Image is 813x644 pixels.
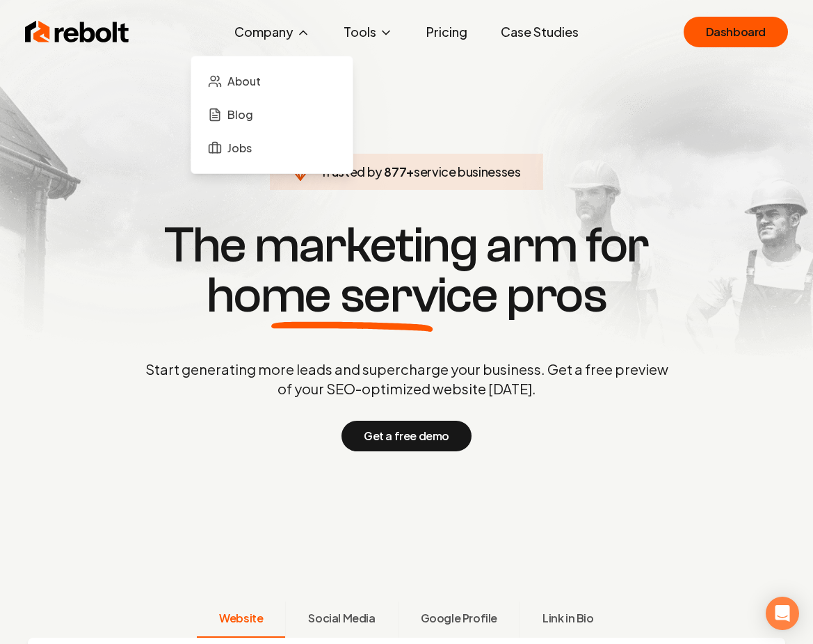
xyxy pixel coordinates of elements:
button: Link in Bio [520,602,616,638]
div: Open Intercom Messenger [766,597,799,630]
button: Tools [332,18,404,46]
a: Pricing [415,18,478,46]
span: Blog [227,106,253,123]
span: Trusted by [320,163,382,179]
span: Link in Bio [542,610,594,627]
button: Social Media [285,602,397,638]
span: About [227,73,261,90]
a: Dashboard [684,17,788,47]
a: About [202,67,341,95]
a: Case Studies [490,18,590,46]
img: Rebolt Logo [25,18,129,46]
span: + [406,163,414,179]
span: Social Media [308,610,375,627]
span: Google Profile [421,610,497,627]
span: Jobs [227,140,252,156]
span: service businesses [414,163,521,179]
h1: The marketing arm for pros [73,220,741,321]
span: 877 [384,162,406,182]
p: Start generating more leads and supercharge your business. Get a free preview of your SEO-optimiz... [143,360,671,399]
span: Website [219,610,263,627]
a: Blog [202,101,341,129]
span: home service [207,271,498,321]
a: Jobs [202,134,341,162]
button: Company [223,18,321,46]
button: Google Profile [398,602,520,638]
button: Website [197,602,285,638]
button: Get a free demo [341,421,472,451]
